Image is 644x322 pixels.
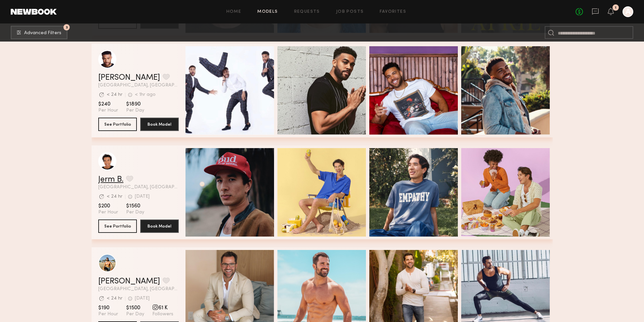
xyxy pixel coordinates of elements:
[140,219,179,233] button: Book Model
[66,26,68,29] span: 3
[107,296,122,301] div: < 24 hr
[257,10,278,14] a: Models
[126,311,144,317] span: Per Day
[126,203,144,209] span: $1560
[226,10,241,14] a: Home
[336,10,364,14] a: Job Posts
[98,185,179,190] span: [GEOGRAPHIC_DATA], [GEOGRAPHIC_DATA]
[126,305,144,311] span: $1500
[152,305,173,311] span: 61 K
[152,311,173,317] span: Followers
[126,101,144,108] span: $1890
[107,92,122,97] div: < 24 hr
[98,74,160,82] a: [PERSON_NAME]
[24,31,61,36] span: Advanced Filters
[98,287,179,292] span: [GEOGRAPHIC_DATA], [GEOGRAPHIC_DATA]
[98,305,118,311] span: $190
[380,10,406,14] a: Favorites
[126,108,144,114] span: Per Day
[98,108,118,114] span: Per Hour
[98,311,118,317] span: Per Hour
[126,209,144,215] span: Per Day
[98,219,137,233] button: See Portfolio
[98,209,118,215] span: Per Hour
[98,203,118,209] span: $200
[135,194,150,199] div: [DATE]
[98,83,179,88] span: [GEOGRAPHIC_DATA], [GEOGRAPHIC_DATA]
[98,176,123,184] a: Jerm B.
[107,194,122,199] div: < 24 hr
[135,296,150,301] div: [DATE]
[135,92,156,97] div: < 1hr ago
[140,118,179,131] button: Book Model
[615,6,616,10] div: 1
[98,277,160,285] a: [PERSON_NAME]
[623,6,633,17] a: A
[98,118,137,131] button: See Portfolio
[98,101,118,108] span: $240
[294,10,320,14] a: Requests
[11,26,67,39] button: 3Advanced Filters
